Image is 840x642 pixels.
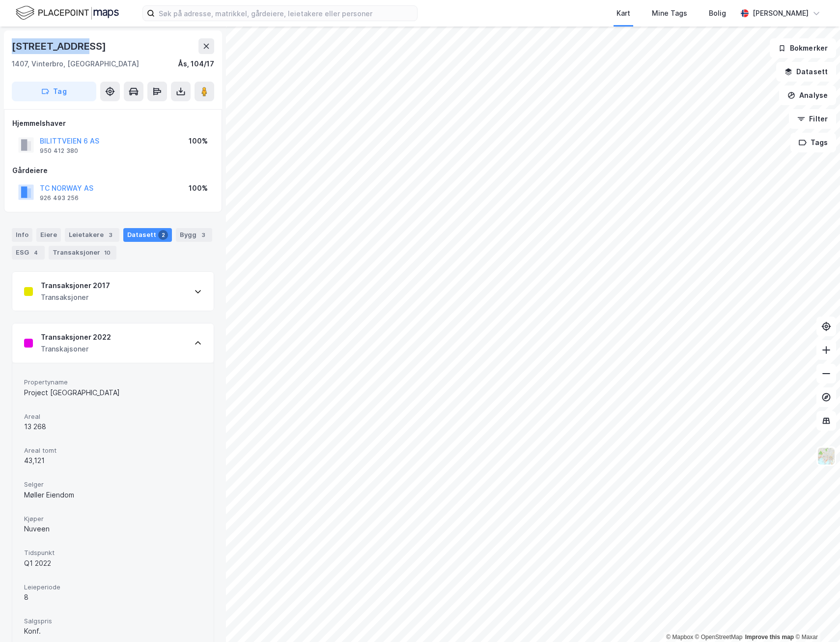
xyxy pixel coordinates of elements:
input: Søk på adresse, matrikkel, gårdeiere, leietakere eller personer [155,6,417,21]
div: 13 268 [24,421,202,433]
div: Mine Tags [652,7,687,19]
div: Leietakere [65,228,119,242]
button: Analyse [779,86,836,105]
button: Tag [12,82,96,101]
button: Tags [790,133,836,152]
div: Transaksjoner [49,246,116,260]
div: 950 412 380 [40,147,78,155]
div: Info [12,228,32,242]
span: Propertyname [24,378,202,386]
span: Kjøper [24,515,202,523]
a: OpenStreetMap [695,634,743,641]
div: 8 [24,591,202,603]
div: Transaksjoner 2022 [41,331,111,343]
a: Mapbox [666,634,693,641]
button: Bokmerker [770,38,836,58]
span: Leieperiode [24,583,202,591]
div: Transaksjoner 2017 [41,280,110,292]
div: Møller Eiendom [24,489,202,501]
button: Filter [789,109,836,129]
div: 3 [106,230,115,240]
div: 1407, Vinterbro, [GEOGRAPHIC_DATA] [12,58,139,70]
div: Project [GEOGRAPHIC_DATA] [24,387,202,399]
button: Datasett [776,62,836,82]
div: [STREET_ADDRESS] [12,38,108,54]
div: Kart [616,7,630,19]
div: 100% [189,135,208,147]
span: Selger [24,480,202,489]
div: 10 [102,248,112,258]
div: Gårdeiere [12,165,214,176]
div: ESG [12,246,45,260]
img: Z [817,447,836,466]
div: 100% [189,182,208,194]
div: 2 [158,230,168,240]
div: Q1 2022 [24,557,202,569]
span: Tidspunkt [24,549,202,557]
div: 4 [31,248,41,258]
div: Datasett [123,228,172,242]
div: Ås, 104/17 [178,58,214,70]
span: Salgspris [24,617,202,625]
div: Transkajsoner [41,343,111,355]
div: Konf. [24,625,202,637]
div: Nuveen [24,523,202,535]
div: 3 [198,230,208,240]
div: Hjemmelshaver [12,117,214,129]
div: 43,121 [24,455,202,467]
div: [PERSON_NAME] [753,7,809,19]
span: Areal [24,412,202,421]
div: Bygg [176,228,212,242]
div: 926 493 256 [40,194,79,202]
iframe: Chat Widget [791,595,840,642]
img: logo.f888ab2527a4732fd821a326f86c7f29.svg [16,4,119,22]
div: Eiere [36,228,61,242]
span: Areal tomt [24,446,202,455]
div: Transaksjoner [41,292,110,303]
a: Improve this map [745,634,794,641]
div: Bolig [709,7,726,19]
